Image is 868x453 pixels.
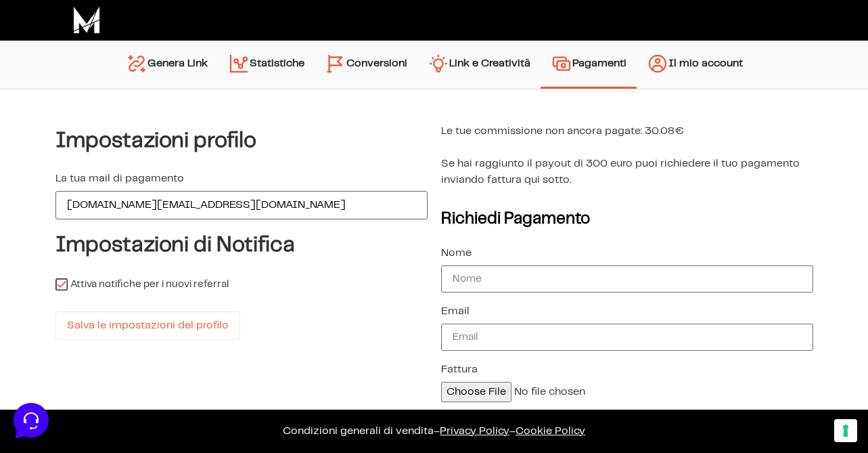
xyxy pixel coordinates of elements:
img: dark [22,76,49,103]
span: Inizia una conversazione [88,122,200,133]
img: stats.svg [228,53,250,74]
img: conversion-2.svg [325,53,346,74]
a: Statistiche [218,47,315,82]
button: Le tue preferenze relative al consenso per le tecnologie di tracciamento [834,419,857,442]
label: Attiva notifiche per i nuovi referral [55,278,229,291]
p: Messaggi [117,347,154,360]
p: Le tue commissione non ancora pagate: 30.08€ Se hai raggiunto il payout di 300 euro puoi richiede... [441,123,813,188]
label: Nome [441,248,472,259]
p: Aiuto [208,347,228,360]
h2: Ciao da Marketers 👋 [11,11,227,33]
label: Fattura [441,364,478,375]
button: Home [11,328,94,360]
span: Le tue conversazioni [22,54,115,65]
img: generate-link.svg [126,53,147,74]
label: Email [441,306,470,317]
a: Conversioni [315,47,417,82]
img: creativity.svg [428,53,449,74]
a: Genera Link [116,47,218,82]
a: Condizioni generali di vendita [283,426,434,436]
img: dark [43,76,70,103]
input: Nome [441,265,813,293]
iframe: Customerly Messenger Launcher [11,400,51,441]
input: Cerca un articolo... [30,197,221,211]
img: payments.svg [551,53,572,74]
a: Il mio account [637,47,753,82]
span: Trova una risposta [22,168,106,179]
input: Salva le impostazioni del profilo [55,311,240,340]
label: La tua mail di pagamento [55,173,184,184]
h2: Richiedi Pagamento [441,211,813,228]
img: account.svg [647,53,668,74]
button: Messaggi [94,328,177,360]
a: Pagamenti [541,47,637,80]
p: – – [14,423,854,439]
a: Apri Centro Assistenza [144,168,249,179]
span: Cookie Policy [516,426,585,436]
p: Home [41,347,64,360]
img: dark [65,76,92,103]
h4: Impostazioni profilo [55,129,428,153]
nav: Menu principale [116,41,753,89]
button: Aiuto [177,328,260,360]
input: Email [441,324,813,351]
a: Link e Creatività [417,47,541,82]
a: Privacy Policy [440,426,509,436]
button: Inizia una conversazione [22,114,249,141]
h4: Impostazioni di Notifica [55,233,428,257]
